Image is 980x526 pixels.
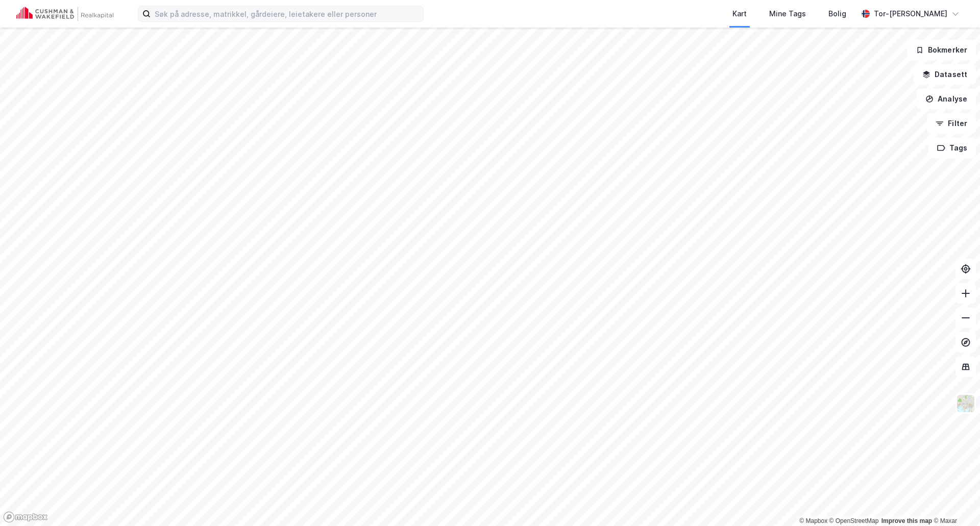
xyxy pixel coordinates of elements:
[929,477,980,526] div: Kontrollprogram for chat
[769,8,806,20] div: Mine Tags
[874,8,947,20] div: Tor-[PERSON_NAME]
[16,7,113,21] img: cushman-wakefield-realkapital-logo.202ea83816669bd177139c58696a8fa1.svg
[151,6,423,21] input: Søk på adresse, matrikkel, gårdeiere, leietakere eller personer
[732,8,747,20] div: Kart
[929,477,980,526] iframe: Chat Widget
[828,8,846,20] div: Bolig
